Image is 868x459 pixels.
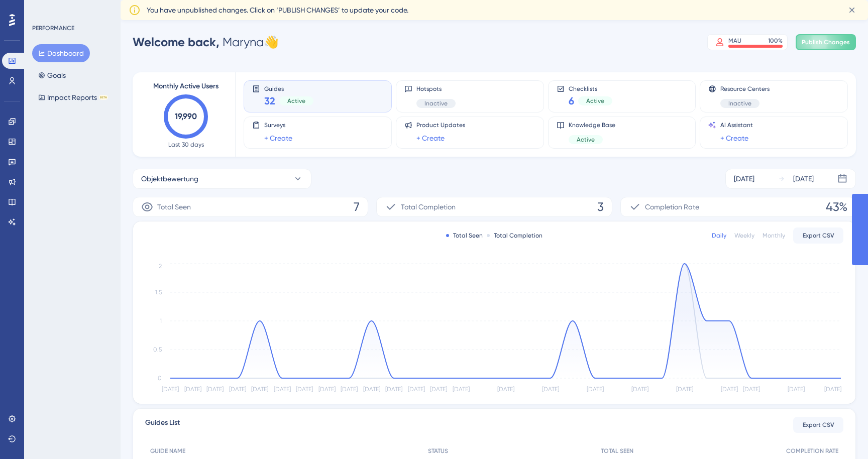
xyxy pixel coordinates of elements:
tspan: [DATE] [385,386,402,393]
span: Last 30 days [168,141,204,149]
span: Hotspots [416,85,456,93]
span: Checklists [569,85,612,92]
tspan: [DATE] [453,386,470,393]
tspan: [DATE] [676,386,693,393]
tspan: [DATE] [542,386,559,393]
span: Export CSV [803,421,834,429]
span: Surveys [264,121,292,129]
div: PERFORMANCE [32,24,74,32]
tspan: [DATE] [497,386,514,393]
div: MAU [728,37,741,45]
span: 3 [597,199,604,215]
a: + Create [264,132,292,144]
a: + Create [720,132,748,144]
button: Publish Changes [796,34,856,50]
div: Daily [712,232,726,240]
tspan: [DATE] [184,386,201,393]
span: Export CSV [803,232,834,240]
button: Dashboard [32,44,90,62]
tspan: [DATE] [631,386,648,393]
iframe: UserGuiding AI Assistant Launcher [826,419,856,449]
tspan: 0.5 [153,346,162,353]
tspan: [DATE] [162,386,179,393]
div: Weekly [734,232,754,240]
span: Inactive [424,99,448,107]
tspan: [DATE] [274,386,291,393]
button: Objektbewertung [133,169,311,189]
span: Knowledge Base [569,121,615,129]
span: Guides List [145,417,180,433]
tspan: 1 [160,317,162,324]
span: 43% [826,199,847,215]
span: 6 [569,94,574,108]
button: Export CSV [793,227,843,244]
div: Total Seen [446,232,483,240]
div: Total Completion [487,232,542,240]
tspan: [DATE] [824,386,841,393]
tspan: [DATE] [430,386,447,393]
tspan: [DATE] [251,386,268,393]
div: [DATE] [793,173,814,185]
span: COMPLETION RATE [786,447,838,455]
a: + Create [416,132,445,144]
tspan: [DATE] [206,386,224,393]
span: Welcome back, [133,35,220,49]
tspan: [DATE] [408,386,425,393]
tspan: [DATE] [788,386,805,393]
span: AI Assistant [720,121,753,129]
span: Objektbewertung [141,173,198,185]
button: Export CSV [793,417,843,433]
div: Maryna 👋 [133,34,279,50]
span: Guides [264,85,313,92]
span: Active [577,136,595,144]
span: Active [586,97,604,105]
span: 7 [354,199,360,215]
tspan: [DATE] [363,386,380,393]
span: GUIDE NAME [150,447,185,455]
tspan: 2 [159,263,162,270]
tspan: 0 [158,375,162,382]
div: [DATE] [734,173,754,185]
tspan: [DATE] [743,386,760,393]
tspan: [DATE] [296,386,313,393]
tspan: [DATE] [587,386,604,393]
text: 19,990 [175,111,197,121]
tspan: [DATE] [318,386,336,393]
span: Total Completion [401,201,456,213]
span: Active [287,97,305,105]
span: STATUS [428,447,448,455]
span: Product Updates [416,121,465,129]
span: 32 [264,94,275,108]
button: Goals [32,66,72,84]
tspan: [DATE] [721,386,738,393]
span: Resource Centers [720,85,770,93]
span: Completion Rate [645,201,699,213]
span: You have unpublished changes. Click on ‘PUBLISH CHANGES’ to update your code. [147,4,408,16]
span: TOTAL SEEN [601,447,633,455]
span: Publish Changes [802,38,850,46]
div: 100 % [768,37,783,45]
span: Total Seen [157,201,191,213]
tspan: [DATE] [229,386,246,393]
span: Inactive [728,99,751,107]
tspan: 1.5 [155,289,162,296]
tspan: [DATE] [341,386,358,393]
button: Impact ReportsBETA [32,88,114,106]
div: Monthly [763,232,785,240]
span: Monthly Active Users [153,80,219,92]
div: BETA [99,95,108,100]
